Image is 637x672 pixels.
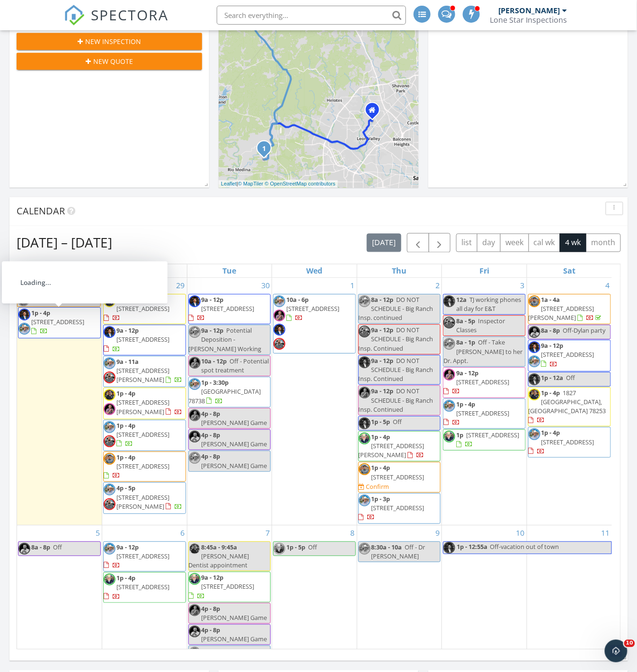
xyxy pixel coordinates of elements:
span: [STREET_ADDRESS] [541,351,594,359]
button: month [586,234,621,252]
td: Go to October 10, 2025 [442,525,527,668]
span: [PERSON_NAME] Game [202,635,267,644]
img: colin_headshot.jpg [443,431,455,443]
span: 10a - 12p [202,357,227,366]
img: colin_headshot.jpg [189,574,201,585]
img: jason_new_hs.png [189,379,201,390]
a: 9a - 12p [STREET_ADDRESS] [443,369,509,396]
img: jason_new_hs.png [359,296,371,308]
a: 1p - 4p [STREET_ADDRESS] [116,422,169,448]
span: 4p - 8p [202,605,221,613]
span: [STREET_ADDRESS][PERSON_NAME] [359,442,425,460]
img: jason_new_hs.png [443,338,455,350]
img: colin_headshot.jpg [274,543,285,555]
a: 9a - 12p [STREET_ADDRESS] [189,574,255,600]
a: 1p - 3p [STREET_ADDRESS] [359,495,425,522]
td: Go to September 28, 2025 [17,278,102,525]
span: [STREET_ADDRESS] [116,305,169,313]
span: Off-vacation out of town [490,543,559,551]
div: | [219,180,338,188]
span: 4p - 5p [116,484,135,493]
img: cf3a9765.jpeg [189,431,201,443]
img: fsp_5833edit.jpg [443,317,455,329]
span: 9a - 12p [541,342,564,350]
button: 4 wk [560,234,586,252]
img: evan_headshot_copy.jpg [189,543,201,555]
td: Go to October 1, 2025 [272,278,357,525]
button: New Quote [17,53,202,70]
span: Off - Potential spot treatment [202,357,269,375]
a: 1p - 4p [STREET_ADDRESS][PERSON_NAME] [103,388,186,419]
img: headshotbluesuit.jpeg [529,342,540,354]
span: 1p [456,431,463,440]
span: [STREET_ADDRESS] [202,583,255,591]
span: 4p - 8p [202,431,221,440]
img: jason_new_hs.png [529,429,540,441]
span: [STREET_ADDRESS] [116,583,169,592]
img: cf3a9759.jpeg [189,605,201,617]
a: Tuesday [221,265,238,278]
span: Off - Take [PERSON_NAME] to her Dr. Appt. [443,338,522,365]
img: cf3a9759.jpeg [189,410,201,422]
a: 1p - 4p [STREET_ADDRESS][PERSON_NAME] [116,389,182,416]
span: [PERSON_NAME] Game [202,419,267,427]
span: 1p - 4p [116,389,135,398]
span: 8a - 8p [31,543,50,552]
a: Monday [134,265,155,278]
img: circle_jesus_.png [529,296,540,308]
input: Search everything... [217,6,406,25]
span: [PERSON_NAME] Game [202,440,267,449]
a: 9a - 12p [STREET_ADDRESS] [103,542,186,573]
span: Off-Dylan party [563,327,606,335]
a: Go to October 5, 2025 [94,526,102,541]
img: jason_new_hs.png [443,400,455,412]
td: Go to October 2, 2025 [357,278,442,525]
a: 1p - 4p [STREET_ADDRESS] [104,453,169,480]
span: 1p - 4p [456,400,475,409]
span: 9a - 12p [372,326,394,335]
img: cf3a9759.jpeg [104,404,115,416]
a: Go to October 3, 2025 [519,278,527,293]
span: [STREET_ADDRESS] [541,438,594,447]
img: circle_jesus_.png [18,295,29,307]
a: 4p - 5p [STREET_ADDRESS][PERSON_NAME] [103,483,186,514]
a: Go to October 7, 2025 [264,526,272,541]
td: Go to October 11, 2025 [527,525,612,668]
div: Confirm [366,483,389,491]
span: 1p - 5p [286,543,305,552]
img: circle_jesus_.png [359,464,371,476]
img: jason_new_hs.png [529,356,540,368]
button: week [500,234,529,252]
a: © MapTiler [238,181,264,187]
img: headshotbluesuit.jpeg [443,542,455,554]
span: 12a - 8p [30,295,53,307]
a: Go to October 11, 2025 [600,526,612,541]
span: 8a - 8p [541,327,560,335]
img: jason_new_hs.png [359,543,371,555]
a: 1p - 3:30p [GEOGRAPHIC_DATA] 78738 [188,377,271,408]
span: [STREET_ADDRESS][PERSON_NAME] [116,367,169,384]
img: jason_new_hs.png [104,358,115,370]
a: 1p [STREET_ADDRESS] [443,430,526,451]
span: Off - Dr [PERSON_NAME] [372,543,425,561]
a: Go to October 8, 2025 [349,526,357,541]
span: [STREET_ADDRESS] [372,473,425,482]
a: 1p - 4p 1827 [GEOGRAPHIC_DATA], [GEOGRAPHIC_DATA] 78253 [529,389,606,425]
a: 1p - 4p [STREET_ADDRESS] Confirm [358,462,441,493]
img: headshotbluesuit.jpeg [274,324,285,336]
img: circle_jesus_.png [104,453,115,465]
a: 1p - 4p [STREET_ADDRESS] [31,309,84,336]
span: DO NOT SCHEDULE - Big Ranch Insp. Continued [359,387,434,414]
img: jason_new_hs.png [104,422,115,433]
span: 9a - 12p [372,357,394,365]
span: Off [308,543,317,552]
a: Saturday [561,265,577,278]
img: headshotbluesuit.jpeg [104,327,115,338]
a: Sunday [50,265,69,278]
span: Off [55,295,64,304]
span: 9a - 12p [202,296,224,304]
span: 1p - 4p [541,429,560,437]
img: evan_headshot_copy.jpg [104,296,115,308]
span: 8:45a - 9:45a [202,543,238,552]
a: 9a - 12p [STREET_ADDRESS] [541,342,594,368]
